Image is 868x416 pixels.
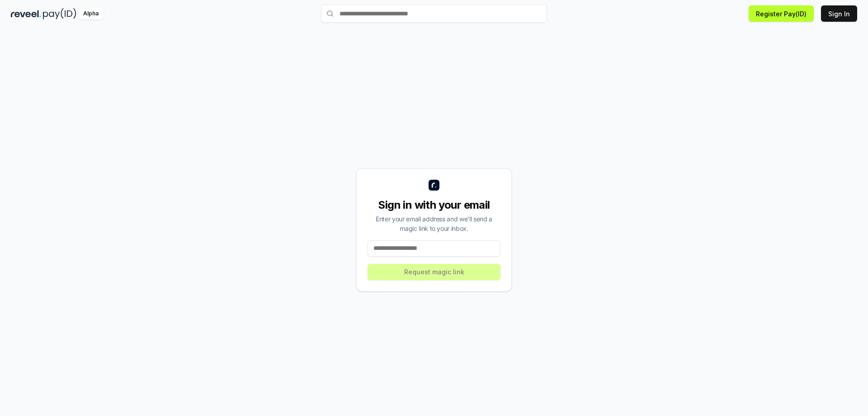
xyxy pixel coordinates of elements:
[368,198,500,212] div: Sign in with your email
[821,5,857,22] button: Sign In
[368,214,500,233] div: Enter your email address and we’ll send a magic link to your inbox.
[43,8,76,19] img: pay_id
[78,8,104,19] div: Alpha
[429,180,439,191] img: logo_small
[11,8,41,19] img: reveel_dark
[749,5,814,22] button: Register Pay(ID)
